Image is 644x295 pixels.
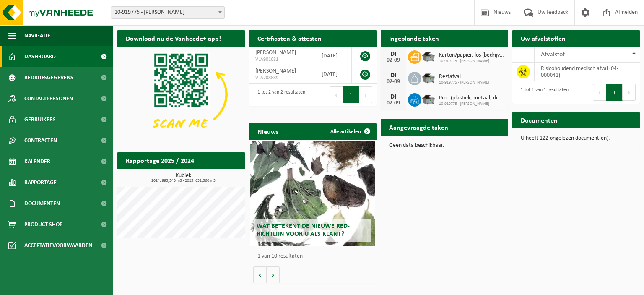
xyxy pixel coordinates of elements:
[517,83,569,102] div: 1 tot 1 van 1 resultaten
[117,47,245,142] img: Download de VHEPlus App
[24,46,56,67] span: Dashboard
[117,30,229,46] h2: Download nu de Vanheede+ app!
[512,112,566,128] h2: Documenten
[182,168,244,185] a: Bekijk rapportage
[330,86,343,103] button: Previous
[421,92,436,106] img: WB-5000-GAL-GY-01
[24,67,73,88] span: Bedrijfsgegevens
[253,86,305,104] div: 1 tot 2 van 2 resultaten
[253,266,267,283] button: Vorige
[255,50,296,56] span: [PERSON_NAME]
[535,63,640,81] td: risicohoudend medisch afval (04-000041)
[257,223,350,238] span: Wat betekent de nieuwe RED-richtlijn voor u als klant?
[111,6,225,19] span: 10-919775 - FEDASIL JABBEKE - JABBEKE
[385,100,402,106] div: 02-09
[439,73,489,80] span: Restafval
[385,57,402,63] div: 02-09
[255,56,309,63] span: VLA901681
[512,30,574,46] h2: Uw afvalstoffen
[421,49,436,63] img: WB-5000-GAL-GY-01
[343,86,359,103] button: 1
[122,179,245,183] span: 2024: 993,540 m3 - 2025: 631,360 m3
[381,119,457,135] h2: Aangevraagde taken
[385,72,402,79] div: DI
[117,152,203,168] h2: Rapportage 2025 / 2024
[250,141,375,246] a: Wat betekent de nieuwe RED-richtlijn voor u als klant?
[389,143,500,149] p: Geen data beschikbaar.
[267,266,280,283] button: Volgende
[439,80,489,85] span: 10-919775 - [PERSON_NAME]
[541,51,565,58] span: Afvalstof
[439,95,504,102] span: Pmd (plastiek, metaal, drankkartons) (bedrijven)
[623,84,636,101] button: Next
[257,253,372,259] p: 1 van 10 resultaten
[385,79,402,85] div: 02-09
[249,30,330,46] h2: Certificaten & attesten
[324,123,376,140] a: Alle artikelen
[421,70,436,85] img: WB-5000-GAL-GY-01
[24,109,56,130] span: Gebruikers
[381,30,447,46] h2: Ingeplande taken
[439,52,504,59] span: Karton/papier, los (bedrijven)
[255,75,309,81] span: VLA708889
[359,86,372,103] button: Next
[24,235,92,256] span: Acceptatievoorwaarden
[315,65,352,84] td: [DATE]
[122,173,245,183] h3: Kubiek
[24,88,73,109] span: Contactpersonen
[606,84,623,101] button: 1
[111,7,224,18] span: 10-919775 - FEDASIL JABBEKE - JABBEKE
[315,47,352,65] td: [DATE]
[24,193,60,214] span: Documenten
[385,51,402,57] div: DI
[439,102,504,107] span: 10-919775 - [PERSON_NAME]
[249,123,287,139] h2: Nieuws
[24,172,57,193] span: Rapportage
[255,68,296,74] span: [PERSON_NAME]
[24,130,57,151] span: Contracten
[24,214,62,235] span: Product Shop
[385,94,402,100] div: DI
[593,84,606,101] button: Previous
[521,136,631,141] p: U heeft 122 ongelezen document(en).
[439,59,504,64] span: 10-919775 - [PERSON_NAME]
[24,151,50,172] span: Kalender
[24,25,50,46] span: Navigatie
